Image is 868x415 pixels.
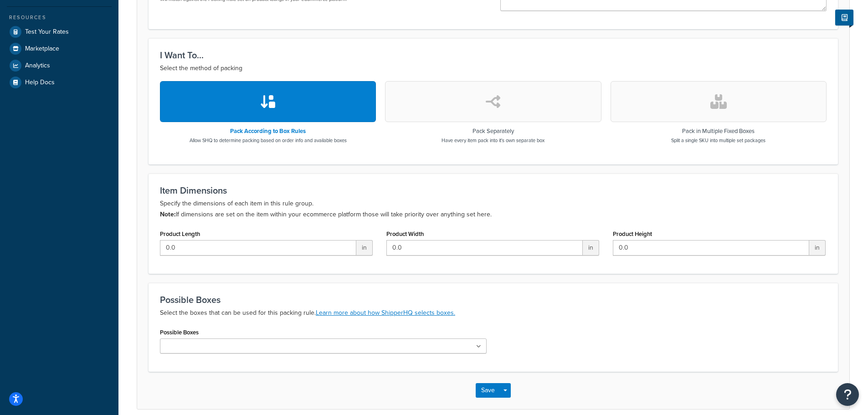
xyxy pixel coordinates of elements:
h3: Pack in Multiple Fixed Boxes [671,128,765,134]
a: Help Docs [7,74,112,91]
h3: Item Dimensions [160,185,827,195]
p: Split a single SKU into multiple set packages [671,137,765,144]
label: Product Length [160,231,200,237]
a: Test Your Rates [7,24,112,40]
p: Specify the dimensions of each item in this rule group. If dimensions are set on the item within ... [160,198,827,220]
a: Learn more about how ShipperHQ selects boxes. [316,308,455,318]
button: Show Help Docs [835,10,853,26]
h3: I Want To... [160,50,827,60]
span: Test Your Rates [25,28,69,36]
a: Marketplace [7,41,112,57]
span: in [356,240,373,256]
h3: Pack According to Box Rules [190,128,347,134]
span: in [809,240,826,256]
a: Analytics [7,57,112,74]
h3: Pack Separately [442,128,544,134]
div: Resources [7,14,112,21]
button: Open Resource Center [836,383,859,406]
p: Allow SHQ to determine packing based on order info and available boxes [190,137,347,144]
b: Note: [160,210,176,219]
p: Select the boxes that can be used for this packing rule. [160,307,827,318]
span: Marketplace [25,45,59,53]
span: Help Docs [25,79,55,87]
p: Select the method of packing [160,63,827,74]
label: Product Width [386,231,424,237]
label: Product Height [613,231,652,237]
button: Save [476,383,500,398]
span: in [583,240,599,256]
h3: Possible Boxes [160,295,827,305]
p: Have every item pack into it's own separate box [442,137,544,144]
label: Possible Boxes [160,329,199,336]
span: Analytics [25,62,50,70]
